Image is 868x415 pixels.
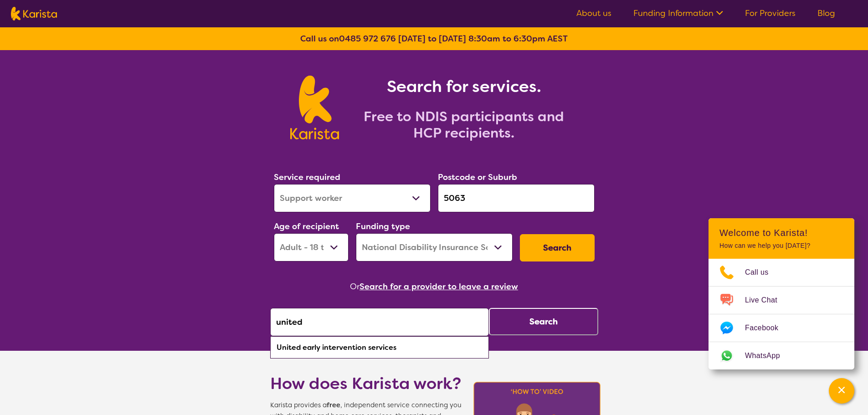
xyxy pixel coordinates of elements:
label: Age of recipient [274,221,339,232]
button: Search for a provider to leave a review [360,280,518,293]
div: United early intervention services [275,339,484,356]
button: Search [489,308,598,335]
button: Search [520,234,595,261]
img: Karista logo [11,7,57,20]
span: Facebook [745,321,789,335]
img: Karista logo [290,76,339,139]
a: Web link opens in a new tab. [709,342,854,369]
a: For Providers [745,8,796,19]
span: Call us [745,266,780,279]
p: How can we help you [DATE]? [719,242,843,250]
h2: Welcome to Karista! [719,227,843,238]
label: Postcode or Suburb [438,172,517,183]
a: About us [576,8,611,19]
label: Service required [274,172,340,183]
a: 0485 972 676 [339,33,396,44]
h1: Search for services. [350,76,578,97]
span: WhatsApp [745,349,791,363]
span: Live Chat [745,293,788,307]
button: Channel Menu [829,378,854,404]
b: free [327,401,340,410]
ul: Choose channel [709,259,854,369]
b: Call us on [DATE] to [DATE] 8:30am to 6:30pm AEST [300,33,568,44]
input: Type provider name here [270,308,489,336]
span: Or [350,280,360,293]
div: Channel Menu [709,218,854,369]
h2: Free to NDIS participants and HCP recipients. [350,108,578,141]
input: Type [438,184,595,212]
a: Blog [817,8,835,19]
h1: How does Karista work? [270,373,462,395]
a: Funding Information [633,8,723,19]
label: Funding type [356,221,410,232]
